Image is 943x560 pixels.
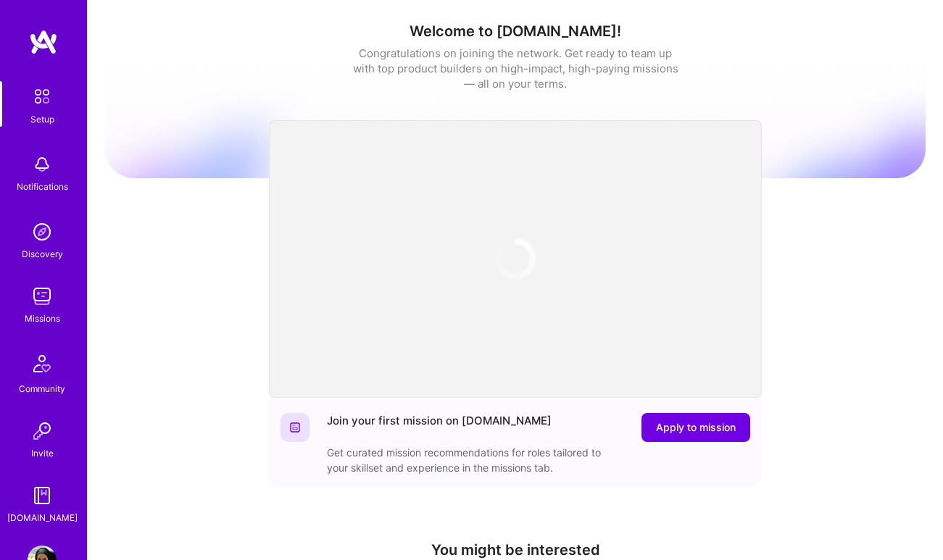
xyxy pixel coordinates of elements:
img: guide book [28,481,57,510]
img: discovery [28,217,57,246]
span: Apply to mission [656,420,736,435]
img: Invite [28,417,57,446]
img: Website [289,422,301,433]
img: logo [29,29,58,55]
button: Apply to mission [641,413,750,442]
div: Notifications [17,179,68,194]
div: Congratulations on joining the network. Get ready to team up with top product builders on high-im... [352,46,678,91]
div: Invite [31,446,54,461]
div: Setup [30,112,54,127]
div: Discovery [22,246,63,262]
img: teamwork [28,282,57,311]
img: loading [488,231,543,286]
div: Community [19,381,65,396]
div: [DOMAIN_NAME] [7,510,78,525]
div: Missions [25,311,60,326]
img: bell [28,150,57,179]
div: Join your first mission on [DOMAIN_NAME] [327,413,552,442]
div: Get curated mission recommendations for roles tailored to your skillset and experience in the mis... [327,445,617,475]
img: Community [25,346,59,381]
h4: You might be interested [269,541,762,559]
iframe: video [269,120,762,398]
img: setup [27,81,57,112]
h1: Welcome to [DOMAIN_NAME]! [105,22,926,40]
